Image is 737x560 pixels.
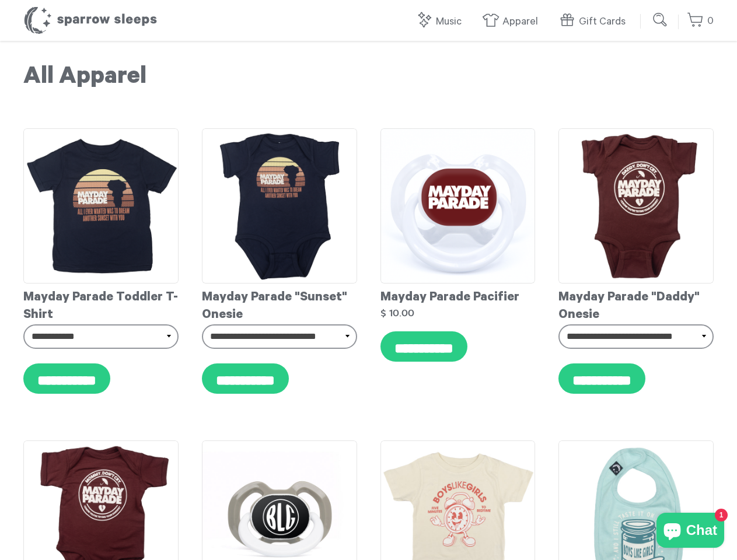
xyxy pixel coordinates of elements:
[202,283,357,324] div: Mayday Parade "Sunset" Onesie
[23,283,179,324] div: Mayday Parade Toddler T-Shirt
[23,128,179,283] img: MaydayParade-SunsetToddlerT-shirt_grande.png
[23,64,714,93] h1: All Apparel
[558,128,714,283] img: Mayday_Parade_-_Daddy_Onesie_grande.png
[653,513,728,551] inbox-online-store-chat: Shopify online store chat
[380,308,414,318] strong: $ 10.00
[23,6,158,35] h1: Sparrow Sleeps
[482,9,544,34] a: Apparel
[649,8,672,32] input: Submit
[558,283,714,324] div: Mayday Parade "Daddy" Onesie
[558,9,631,34] a: Gift Cards
[380,128,536,283] img: MaydayParadePacifierMockup_grande.png
[687,9,714,34] a: 0
[202,128,357,283] img: MaydayParade-SunsetOnesie_grande.png
[380,283,536,307] div: Mayday Parade Pacifier
[415,9,467,34] a: Music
